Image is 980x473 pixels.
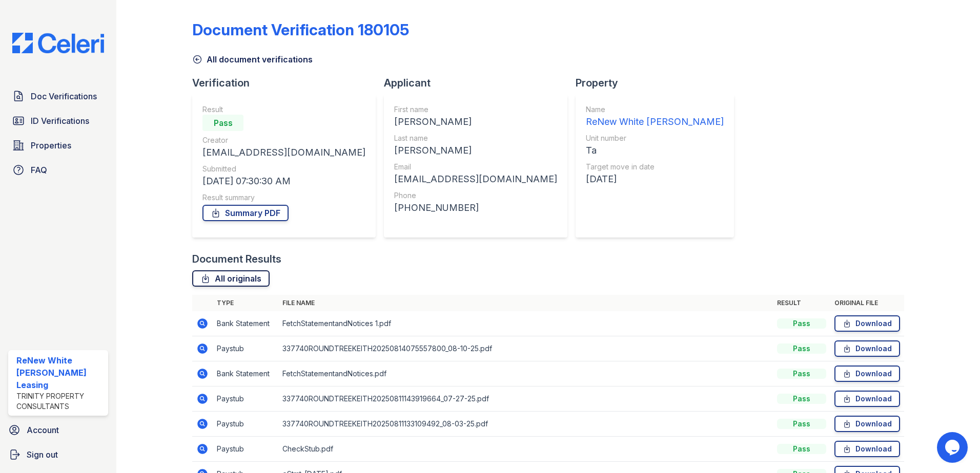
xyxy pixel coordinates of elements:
img: CE_Logo_Blue-a8612792a0a2168367f1c8372b55b34899dd931a85d93a1a3d3e32e68fde9ad4.png [4,33,112,53]
div: [PERSON_NAME] [394,143,557,158]
div: Pass [777,318,826,329]
div: Pass [777,369,826,379]
div: ReNew White [PERSON_NAME] [586,115,724,129]
a: Name ReNew White [PERSON_NAME] [586,104,724,129]
a: FAQ [8,160,108,180]
a: Account [4,420,112,440]
div: Last name [394,133,557,143]
a: All document verifications [192,53,313,66]
a: Sign out [4,444,112,465]
div: Result [202,104,365,115]
td: FetchStatementandNotices.pdf [278,361,773,386]
span: Account [27,424,59,436]
a: Summary PDF [202,205,289,221]
span: Doc Verifications [31,90,97,102]
div: Pass [777,419,826,429]
a: Properties [8,135,108,156]
span: Properties [31,139,71,152]
div: Pass [777,394,826,404]
div: [EMAIL_ADDRESS][DOMAIN_NAME] [202,145,365,160]
td: 337740ROUNDTREEKEITH20250811143919664_07-27-25.pdf [278,386,773,412]
div: Applicant [384,76,576,90]
a: Download [834,441,900,457]
div: Creator [202,135,365,145]
td: Paystub [213,336,278,361]
th: File name [278,295,773,311]
a: All originals [192,270,270,287]
td: 337740ROUNDTREEKEITH20250811133109492_08-03-25.pdf [278,412,773,437]
a: ID Verifications [8,111,108,131]
td: Paystub [213,412,278,437]
div: [PERSON_NAME] [394,115,557,129]
td: Bank Statement [213,361,278,386]
div: Unit number [586,133,724,143]
div: Pass [202,115,243,131]
div: Verification [192,76,384,90]
div: Email [394,162,557,172]
th: Result [773,295,830,311]
div: [EMAIL_ADDRESS][DOMAIN_NAME] [394,172,557,186]
div: Ta [586,143,724,158]
a: Doc Verifications [8,86,108,106]
div: [DATE] 07:30:30 AM [202,174,365,188]
span: Sign out [27,448,58,461]
div: First name [394,104,557,115]
div: Document Results [192,252,281,266]
div: ReNew White [PERSON_NAME] Leasing [16,354,104,391]
th: Type [213,295,278,311]
div: Submitted [202,164,365,174]
th: Original file [830,295,904,311]
td: 337740ROUNDTREEKEITH20250814075557800_08-10-25.pdf [278,336,773,361]
td: CheckStub.pdf [278,437,773,462]
div: Name [586,104,724,115]
div: Target move in date [586,162,724,172]
div: Phone [394,190,557,201]
div: Pass [777,343,826,354]
div: Trinity Property Consultants [16,391,104,412]
div: Property [576,76,742,90]
div: [DATE] [586,172,724,186]
iframe: chat widget [937,432,970,463]
td: Paystub [213,437,278,462]
td: FetchStatementandNotices 1.pdf [278,311,773,336]
span: ID Verifications [31,115,89,127]
td: Paystub [213,386,278,412]
a: Download [834,315,900,332]
div: Result summary [202,192,365,203]
div: Pass [777,444,826,454]
div: Document Verification 180105 [192,20,409,39]
td: Bank Statement [213,311,278,336]
a: Download [834,365,900,382]
a: Download [834,391,900,407]
span: FAQ [31,164,47,176]
div: [PHONE_NUMBER] [394,201,557,215]
a: Download [834,340,900,357]
a: Download [834,416,900,432]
